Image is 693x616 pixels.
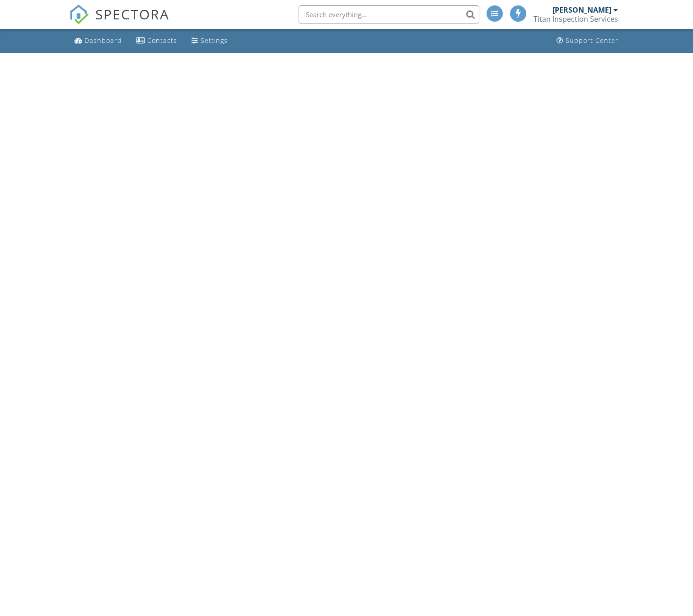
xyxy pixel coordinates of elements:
[534,14,618,23] div: Titan Inspection Services
[299,5,479,23] input: Search everything...
[147,36,177,45] div: Contacts
[133,32,181,49] a: Contacts
[188,32,231,49] a: Settings
[553,5,611,14] div: [PERSON_NAME]
[95,5,169,23] span: SPECTORA
[84,36,122,45] div: Dashboard
[566,36,618,45] div: Support Center
[69,12,169,31] a: SPECTORA
[553,32,622,49] a: Support Center
[71,32,126,49] a: Dashboard
[201,36,228,45] div: Settings
[69,5,89,24] img: The Best Home Inspection Software - Spectora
